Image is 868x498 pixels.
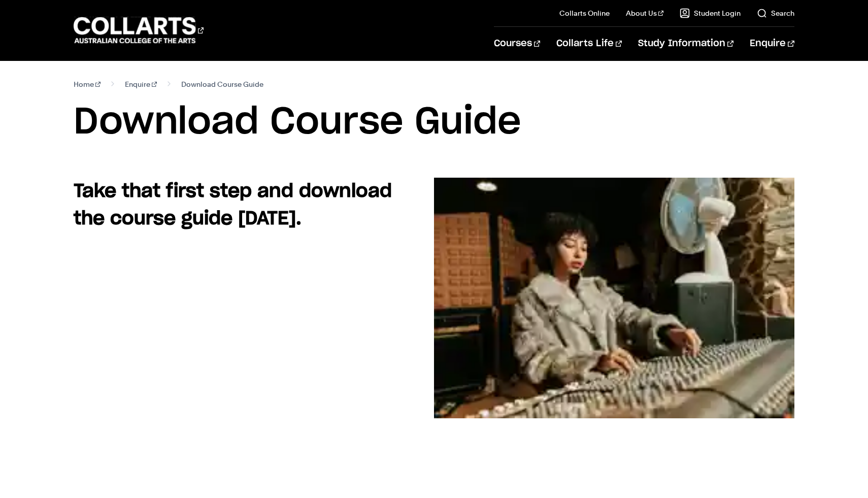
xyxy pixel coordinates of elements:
[556,27,622,60] a: Collarts Life
[626,8,663,18] a: About Us
[74,77,101,91] a: Home
[750,27,794,60] a: Enquire
[494,27,540,60] a: Courses
[125,77,157,91] a: Enquire
[74,16,204,45] div: Go to homepage
[757,8,794,18] a: Search
[638,27,733,60] a: Study Information
[680,8,741,18] a: Student Login
[74,99,794,145] h1: Download Course Guide
[181,77,263,91] span: Download Course Guide
[559,8,610,18] a: Collarts Online
[74,182,392,228] strong: Take that first step and download the course guide [DATE].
